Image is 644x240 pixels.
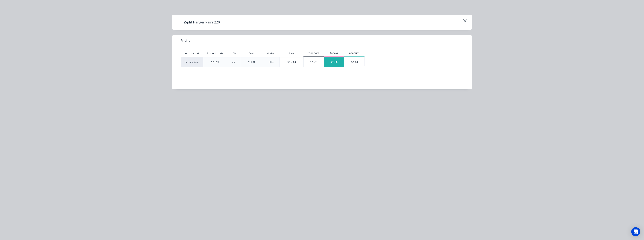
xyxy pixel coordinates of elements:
[178,19,225,26] h4: zSplit Hanger Pairs 220
[211,60,219,64] div: SPH220
[181,57,203,67] div: factory_item
[303,51,324,55] div: Standard
[304,57,324,67] div: $25.88
[344,51,364,55] div: Account
[263,50,280,57] div: Markup
[280,57,303,67] div: $25.883
[324,57,344,67] div: $25.88
[248,60,255,64] div: $19.91
[269,60,274,64] div: 30%
[631,227,640,236] div: Open Intercom Messenger
[180,38,190,43] span: Pricing
[204,49,226,58] div: Product code
[181,50,203,57] div: Xero Item #
[228,49,239,58] div: UOM
[280,50,303,57] div: Price
[324,51,344,55] div: Special
[240,50,263,57] div: Cost
[232,60,235,64] div: ea
[344,57,364,67] div: $25.88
